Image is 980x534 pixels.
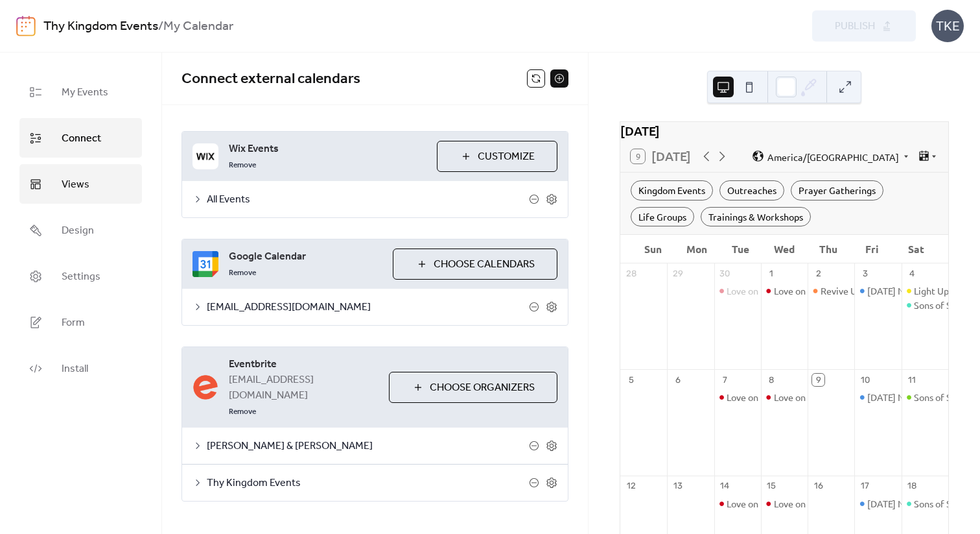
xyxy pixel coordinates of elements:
span: Wix Events [229,141,426,157]
img: google [192,251,218,277]
span: Design [62,221,94,241]
span: Connect [62,128,101,149]
span: Choose Calendars [434,257,535,273]
a: Thy Kingdom Events [43,14,158,39]
a: Design [19,210,142,250]
span: Google Calendar [229,249,382,265]
a: My Events [19,72,142,112]
span: Form [62,313,85,333]
span: Connect external calendars [181,65,360,93]
span: Thy Kingdom Events [207,476,529,491]
a: Form [19,302,142,342]
span: All Events [207,192,529,208]
span: Install [62,359,88,379]
span: Customize [478,149,535,165]
span: Eventbrite [229,357,379,372]
img: logo [16,16,36,36]
img: wix [192,143,218,169]
button: Customize [437,141,557,172]
span: My Events [62,82,108,103]
span: Remove [229,160,256,171]
span: Views [62,175,89,195]
img: eventbrite [192,374,218,400]
a: Connect [19,118,142,158]
b: / [158,14,163,39]
span: Settings [62,267,100,287]
a: Install [19,348,142,388]
b: My Calendar [163,14,233,39]
span: Remove [229,407,256,417]
a: Views [19,164,142,204]
span: [EMAIL_ADDRESS][DOMAIN_NAME] [229,372,379,404]
span: Remove [229,268,256,278]
button: Choose Organizers [389,372,557,403]
span: Choose Organizers [430,380,535,396]
a: Settings [19,256,142,296]
button: Choose Calendars [393,249,557,280]
span: [PERSON_NAME] & [PERSON_NAME] [207,439,529,454]
span: [EMAIL_ADDRESS][DOMAIN_NAME] [207,300,529,315]
div: TKE [931,10,964,42]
